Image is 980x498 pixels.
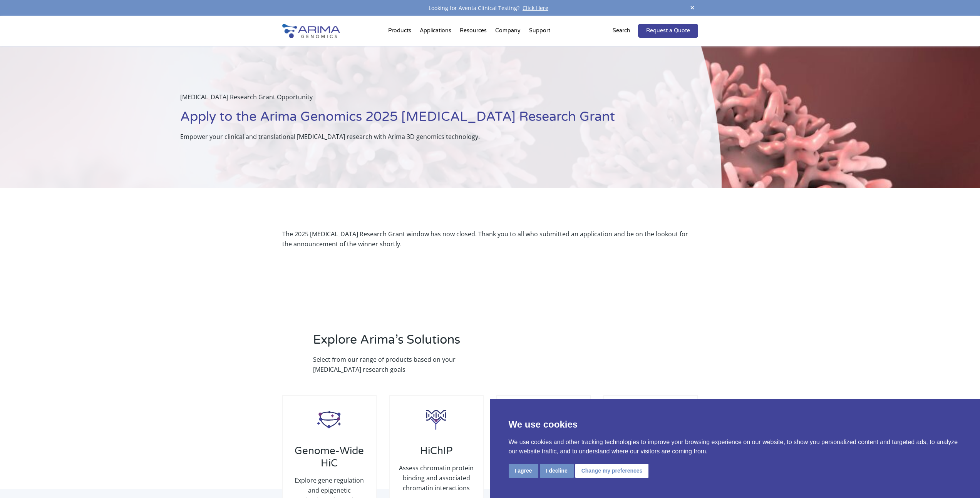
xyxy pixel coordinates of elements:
p: Search [613,26,630,36]
img: HiC_Icon_Arima-Genomics.png [314,404,345,434]
button: I agree [509,464,538,478]
p: Empower your clinical and translational [MEDICAL_DATA] research with Arima 3D genomics technology. [180,132,683,142]
img: Arima-Genomics-logo [282,24,340,38]
div: The 2025 [MEDICAL_DATA] Research Grant window has now closed. Thank you to all who submitted an a... [282,229,698,249]
p: We use cookies [509,418,962,431]
h1: Apply to the Arima Genomics 2025 [MEDICAL_DATA] Research Grant [180,108,683,132]
h3: Genome-Wide HiC [291,445,369,475]
div: Looking for Aventa Clinical Testing? [282,3,698,13]
button: I decline [540,464,574,478]
a: Request a Quote [638,24,698,38]
p: [MEDICAL_DATA] Research Grant Opportunity [180,92,683,108]
h3: HiChIP [398,445,476,463]
p: Select from our range of products based on your [MEDICAL_DATA] research goals [313,354,479,374]
button: Change my preferences [575,464,649,478]
img: HiCHiP_Icon_Arima-Genomics.png [421,404,452,434]
p: We use cookies and other tracking technologies to improve your browsing experience on our website... [509,438,962,456]
h2: Explore Arima’s Solutions [313,331,479,354]
a: Click Here [519,4,551,12]
p: Assess chromatin protein binding and associated chromatin interactions [398,463,476,493]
